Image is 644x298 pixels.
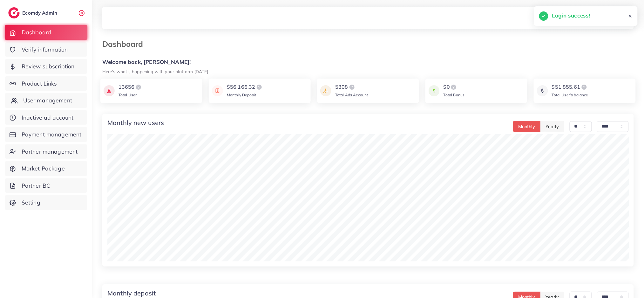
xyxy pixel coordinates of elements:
[102,59,634,66] h5: Welcome back, [PERSON_NAME]!
[135,83,142,91] img: logo
[22,80,57,88] span: Product Links
[5,195,87,210] a: Setting
[5,25,87,40] a: Dashboard
[255,83,263,91] img: logo
[8,7,20,18] img: logo
[22,164,65,173] span: Market Package
[5,59,87,74] a: Review subscription
[444,93,465,97] span: Total Bonus
[22,10,59,16] h2: Ecomdy Admin
[227,83,263,91] div: $56,166.32
[5,76,87,91] a: Product Links
[450,83,458,91] img: logo
[119,83,142,91] div: 13656
[5,178,87,193] a: Partner BC
[22,114,74,122] span: Inactive ad account
[5,144,87,159] a: Partner management
[537,83,548,98] img: icon payment
[444,83,465,91] div: $0
[552,83,588,91] div: $51,855.61
[22,198,40,207] span: Setting
[107,289,156,297] h4: Monthly deposit
[104,83,115,98] img: icon payment
[5,127,87,142] a: Payment management
[335,83,368,91] div: 5308
[212,83,223,98] img: icon payment
[102,69,209,74] small: Here's what's happening with your platform [DATE].
[580,83,588,91] img: logo
[513,121,541,132] button: Monthly
[22,182,51,190] span: Partner BC
[5,110,87,125] a: Inactive ad account
[22,148,78,156] span: Partner management
[119,93,137,97] span: Total User
[5,42,87,57] a: Verify information
[552,11,590,20] h5: Login success!
[348,83,356,91] img: logo
[552,93,588,97] span: Total User’s balance
[320,83,331,98] img: icon payment
[429,83,440,98] img: icon payment
[5,161,87,176] a: Market Package
[227,93,256,97] span: Monthly Deposit
[107,119,164,127] h4: Monthly new users
[22,62,75,71] span: Review subscription
[8,7,59,18] a: logoEcomdy Admin
[335,93,368,97] span: Total Ads Account
[102,39,148,49] h3: Dashboard
[22,130,82,139] span: Payment management
[5,93,87,108] a: User management
[22,45,68,54] span: Verify information
[23,96,72,105] span: User management
[540,121,565,132] button: Yearly
[22,28,51,37] span: Dashboard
